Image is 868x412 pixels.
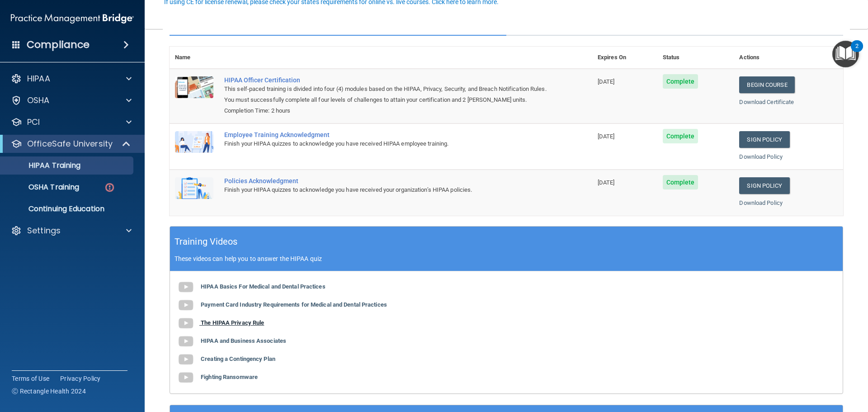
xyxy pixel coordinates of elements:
div: This self-paced training is divided into four (4) modules based on the HIPAA, Privacy, Security, ... [224,84,547,105]
b: Payment Card Industry Requirements for Medical and Dental Practices [201,301,387,308]
a: HIPAA [11,73,132,84]
img: PMB logo [11,9,134,28]
p: OfficeSafe University [27,138,113,149]
img: danger-circle.6113f641.png [104,182,115,193]
b: The HIPAA Privacy Rule [201,319,264,326]
span: [DATE] [598,179,615,186]
div: Finish your HIPAA quizzes to acknowledge you have received HIPAA employee training. [224,138,547,149]
div: Policies Acknowledgment [224,177,547,185]
a: Privacy Policy [60,374,101,383]
p: OSHA Training [6,183,79,192]
a: OSHA [11,95,132,106]
b: HIPAA and Business Associates [201,337,286,344]
p: OSHA [27,95,50,106]
img: gray_youtube_icon.38fcd6cc.png [177,332,195,350]
span: [DATE] [598,78,615,85]
img: gray_youtube_icon.38fcd6cc.png [177,369,195,387]
img: gray_youtube_icon.38fcd6cc.png [177,278,195,296]
div: Employee Training Acknowledgment [224,131,547,138]
a: Sign Policy [739,131,789,148]
span: Complete [663,129,698,143]
img: gray_youtube_icon.38fcd6cc.png [177,350,195,369]
p: Settings [27,225,61,236]
div: 2 [855,46,859,58]
a: Download Policy [739,199,783,206]
b: Fighting Ransomware [201,374,258,380]
a: Download Certificate [739,99,794,105]
a: Sign Policy [739,177,789,194]
p: HIPAA [27,73,50,84]
div: Finish your HIPAA quizzes to acknowledge you have received your organization’s HIPAA policies. [224,185,547,195]
span: Complete [663,74,698,89]
div: Completion Time: 2 hours [224,105,547,116]
p: HIPAA Training [6,161,80,170]
th: Status [657,47,734,69]
span: Ⓒ Rectangle Health 2024 [12,387,86,396]
img: gray_youtube_icon.38fcd6cc.png [177,314,195,332]
b: Creating a Contingency Plan [201,355,275,362]
img: gray_youtube_icon.38fcd6cc.png [177,296,195,314]
span: Complete [663,175,698,189]
h4: Compliance [27,38,90,51]
a: Begin Course [739,76,794,93]
p: These videos can help you to answer the HIPAA quiz [175,255,838,262]
span: [DATE] [598,133,615,140]
b: HIPAA Basics For Medical and Dental Practices [201,283,325,290]
a: HIPAA Officer Certification [224,76,547,84]
a: Terms of Use [12,374,49,383]
a: Download Policy [739,153,783,160]
button: Open Resource Center, 2 new notifications [832,41,859,67]
th: Name [170,47,219,69]
th: Actions [734,47,843,69]
p: Continuing Education [6,204,129,213]
a: PCI [11,117,132,128]
a: OfficeSafe University [11,138,131,149]
th: Expires On [592,47,657,69]
a: Settings [11,225,132,236]
h5: Training Videos [175,234,238,250]
p: PCI [27,117,40,128]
